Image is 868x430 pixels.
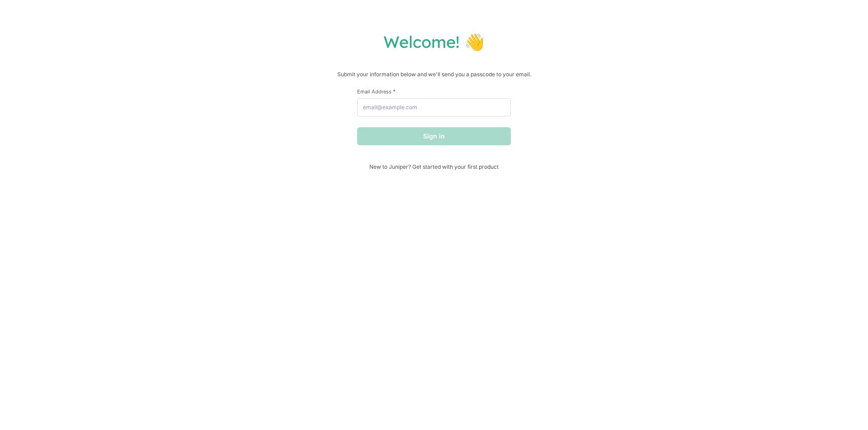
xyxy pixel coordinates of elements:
[393,88,396,95] span: This field is required.
[9,32,859,52] h1: Welcome! 👋
[357,163,511,170] span: New to Juniper? Get started with your first product
[9,70,859,79] p: Submit your information below and we'll send you a passcode to your email.
[357,88,511,95] label: Email Address
[357,98,511,116] input: email@example.com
